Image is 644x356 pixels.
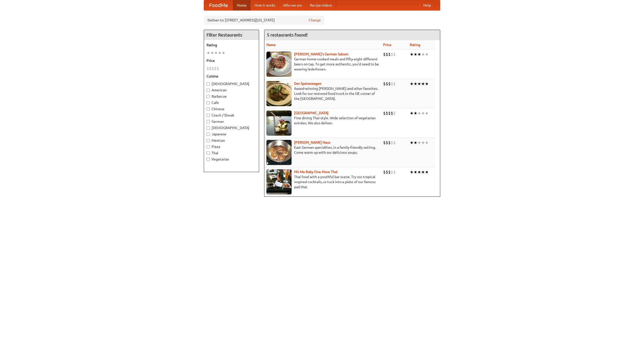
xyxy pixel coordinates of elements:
a: Hit Me Baby One More Thai [294,170,338,174]
li: ★ [417,140,421,145]
a: How it works [251,0,279,10]
li: $ [214,66,217,71]
label: Japanese [207,132,256,137]
input: Czech / Slovak [207,114,210,117]
li: ★ [425,110,429,116]
label: Chinese [207,106,256,111]
li: ★ [410,52,414,57]
input: Thai [207,151,210,155]
p: German home-cooked meals and fifty-eight different beers on tap. To get more authentic, you'd nee... [266,57,379,72]
li: ★ [421,110,425,116]
li: ★ [421,81,425,87]
li: ★ [425,169,429,175]
li: ★ [425,140,429,145]
li: $ [393,169,396,175]
li: ★ [417,110,421,116]
label: Thai [207,150,256,155]
li: $ [391,81,393,87]
li: $ [383,169,386,175]
li: $ [383,81,386,87]
li: ★ [410,81,414,87]
li: $ [383,140,386,145]
div: Deliver to: [STREET_ADDRESS][US_STATE] [204,16,325,25]
li: $ [386,140,388,145]
li: ★ [425,52,429,57]
p: East German specialties, in a family-friendly setting. Come warm up with our delicious soups. [266,145,379,155]
label: Vegetarian [207,157,256,162]
a: Name [266,43,276,47]
li: $ [217,66,219,71]
li: ★ [414,169,417,175]
label: American [207,88,256,93]
li: $ [391,169,393,175]
input: [DEMOGRAPHIC_DATA] [207,126,210,130]
img: babythai.jpg [266,169,292,194]
label: Pizza [207,144,256,149]
li: $ [388,52,391,57]
li: ★ [417,81,421,87]
input: Cafe [207,101,210,104]
b: [GEOGRAPHIC_DATA] [294,111,329,115]
h5: Price [207,58,256,63]
a: FoodMe [204,0,233,10]
li: ★ [207,50,210,56]
h5: Cuisine [207,74,256,79]
a: Change [309,18,321,23]
li: $ [391,52,393,57]
li: ★ [214,50,218,56]
a: Who we are [279,0,306,10]
a: [PERSON_NAME] Haus [294,140,330,144]
li: ★ [414,81,417,87]
a: Help [419,0,435,10]
p: Thai food with a youthful bar scene. Try our tropical inspired cocktails, or tuck into a plate of... [266,174,379,189]
li: ★ [417,52,421,57]
img: speisewagen.jpg [266,81,292,106]
label: [DEMOGRAPHIC_DATA] [207,125,256,130]
li: $ [388,81,391,87]
li: ★ [421,169,425,175]
li: $ [393,140,396,145]
label: German [207,119,256,124]
a: Price [383,43,391,47]
a: [PERSON_NAME]'s German Saloon [294,52,348,56]
li: $ [386,81,388,87]
li: $ [212,66,214,71]
li: $ [393,110,396,116]
input: German [207,120,210,123]
a: Rating [410,43,420,47]
h5: Rating [207,43,256,48]
input: [DEMOGRAPHIC_DATA] [207,82,210,86]
label: Mexican [207,138,256,143]
img: esthers.jpg [266,52,292,77]
p: Fine dining Thai-style. Wide selection of vegetarian entrées. We also deliver. [266,115,379,126]
li: $ [207,66,209,71]
ng-pluralize: 5 restaurants found! [267,32,308,37]
li: ★ [421,140,425,145]
li: ★ [421,52,425,57]
li: ★ [218,50,222,56]
input: Chinese [207,107,210,111]
li: $ [386,169,388,175]
li: ★ [425,81,429,87]
img: satay.jpg [266,110,292,136]
li: ★ [417,169,421,175]
li: $ [388,169,391,175]
li: $ [388,110,391,116]
li: $ [383,110,386,116]
li: $ [391,110,393,116]
a: Der Speisewagen [294,82,321,86]
label: Barbecue [207,94,256,99]
li: $ [391,140,393,145]
a: Home [233,0,251,10]
li: $ [383,52,386,57]
img: kohlhaus.jpg [266,140,292,165]
input: Vegetarian [207,158,210,161]
li: ★ [410,169,414,175]
p: Award-winning [PERSON_NAME] and other favorites. Look for our restored food truck in the NE corne... [266,86,379,101]
li: ★ [222,50,225,56]
li: $ [386,110,388,116]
